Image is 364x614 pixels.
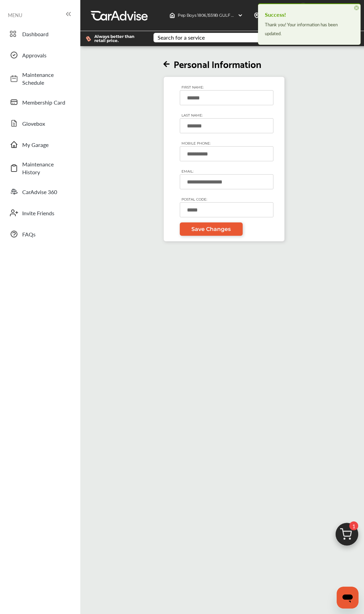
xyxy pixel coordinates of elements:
[191,226,231,232] span: Save Changes
[22,188,70,196] span: CarAdvise 360
[22,98,70,106] span: Membership Card
[22,230,70,238] span: FAQs
[180,174,273,189] input: EMAIL:
[6,136,73,153] a: My Garage
[180,111,204,119] span: LAST NAME:
[6,204,73,222] a: Invite Friends
[22,71,70,86] span: Maintenance Schedule
[22,30,70,38] span: Dashboard
[354,5,359,10] span: ×
[180,222,243,236] a: Save Changes
[22,209,70,217] span: Invite Friends
[6,183,73,201] a: CarAdvise 360
[170,13,175,18] img: header-home-logo.8d720a4f.svg
[331,520,363,552] img: cart_icon.3d0951e8.svg
[265,20,354,38] div: Thank you! Your information has been updated.
[86,36,91,42] img: dollor_label_vector.a70140d1.svg
[163,58,285,70] h2: Personal Information
[254,13,259,18] img: location_vector.a44bc228.svg
[180,167,195,175] span: EMAIL:
[6,93,73,111] a: Membership Card
[180,139,212,147] span: MOBILE PHONE:
[6,25,73,43] a: Dashboard
[337,587,359,609] iframe: Button to launch messaging window
[238,13,243,18] img: header-down-arrow.9dd2ce7d.svg
[180,83,205,91] span: FIRST NAME:
[22,120,70,127] span: Glovebox
[6,67,73,90] a: Maintenance Schedule
[6,157,73,179] a: Maintenance History
[178,13,330,18] span: Pep Boys 1806 , 1559B GULF TO [GEOGRAPHIC_DATA] CLEARWATER , FL 33755
[8,12,22,18] span: MENU
[22,51,70,59] span: Approvals
[180,202,273,217] input: POSTAL CODE:
[6,225,73,243] a: FAQs
[22,141,70,149] span: My Garage
[6,46,73,64] a: Approvals
[6,114,73,132] a: Glovebox
[180,146,273,161] input: MOBILE PHONE:
[180,118,273,133] input: LAST NAME:
[180,195,209,203] span: POSTAL CODE:
[22,160,70,176] span: Maintenance History
[349,521,358,530] span: 1
[94,35,143,43] span: Always better than retail price.
[158,35,205,40] div: Search for a service
[265,9,354,20] h4: Success!
[180,90,273,105] input: FIRST NAME:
